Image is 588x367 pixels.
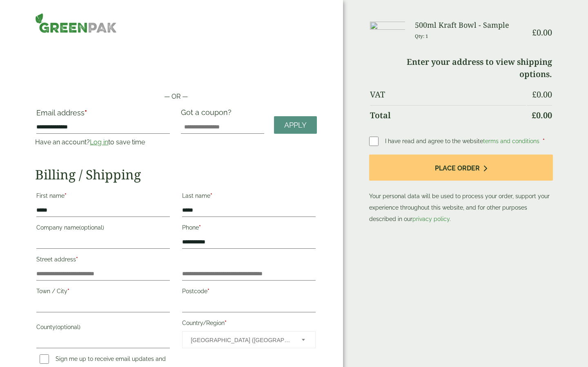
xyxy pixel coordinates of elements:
[90,138,108,146] a: Log in
[35,66,317,82] iframe: Secure payment button frame
[181,108,235,121] label: Got a coupon?
[543,138,545,144] abbr: required
[40,354,49,364] input: Sign me up to receive email updates and news(optional)
[182,317,316,331] label: Country/Region
[182,190,316,204] label: Last name
[79,224,104,231] span: (optional)
[415,33,428,39] small: Qty: 1
[36,222,170,236] label: Company name
[35,137,171,147] p: Have an account? to save time
[36,254,170,268] label: Street address
[415,21,526,30] h3: 500ml Kraft Bowl - Sample
[225,320,227,326] abbr: required
[532,89,537,100] span: £
[207,288,209,294] abbr: required
[210,192,212,199] abbr: required
[36,109,170,121] label: Email address
[370,52,552,84] td: Enter your address to view shipping options.
[369,155,553,181] button: Place order
[182,222,316,236] label: Phone
[385,138,541,144] span: I have read and agree to the website
[35,13,117,33] img: GreenPak Supplies
[182,285,316,299] label: Postcode
[191,332,291,349] span: United Kingdom (UK)
[65,192,67,199] abbr: required
[532,110,536,121] span: £
[182,331,316,348] span: Country/Region
[483,138,539,144] a: terms and conditions
[532,27,537,38] span: £
[35,167,317,182] h2: Billing / Shipping
[85,108,87,117] abbr: required
[199,224,201,231] abbr: required
[532,110,552,121] bdi: 0.00
[412,216,450,222] a: privacy policy
[36,190,170,204] label: First name
[56,324,80,330] span: (optional)
[532,89,552,100] bdi: 0.00
[274,116,317,134] a: Apply
[35,92,317,102] p: — OR —
[284,121,307,130] span: Apply
[36,321,170,335] label: County
[370,85,526,104] th: VAT
[369,155,553,225] p: Your personal data will be used to process your order, support your experience throughout this we...
[36,285,170,299] label: Town / City
[370,105,526,125] th: Total
[532,27,552,38] bdi: 0.00
[76,256,78,263] abbr: required
[67,288,69,294] abbr: required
